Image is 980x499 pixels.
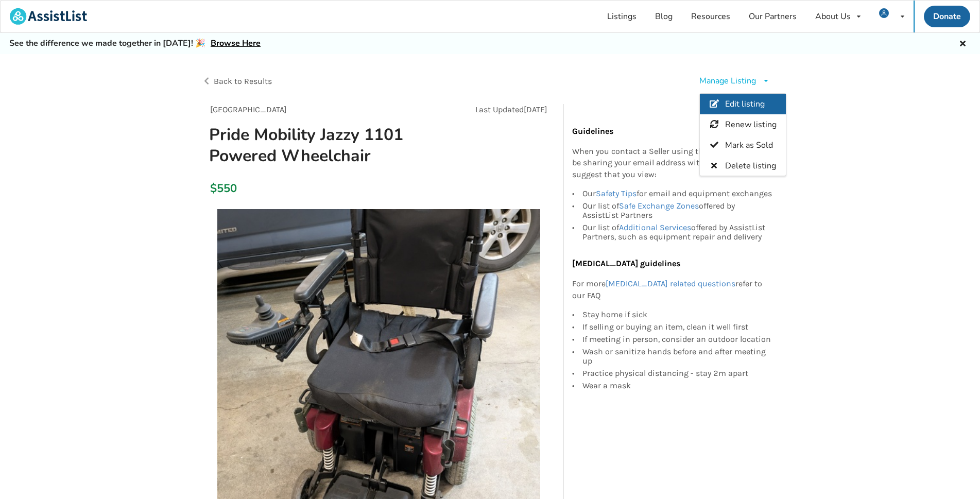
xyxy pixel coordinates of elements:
div: Practice physical distancing - stay 2m apart [582,367,773,380]
div: Stay home if sick [582,310,773,321]
div: If meeting in person, consider an outdoor location [582,333,773,346]
p: For more refer to our FAQ [572,278,773,302]
a: Safe Exchange Zones [619,201,699,211]
div: Wash or sanitize hands before and after meeting up [582,346,773,367]
b: [MEDICAL_DATA] guidelines [572,259,680,268]
b: Guidelines [572,126,613,136]
div: Our list of offered by AssistList Partners [582,200,773,221]
h1: Pride Mobility Jazzy 1101 Powered Wheelchair [201,124,444,166]
span: Edit listing [725,98,765,110]
div: If selling or buying an item, clean it well first [582,321,773,333]
img: assistlist-logo [10,8,87,25]
div: Wear a mask [582,380,773,390]
span: Mark as Sold [725,140,773,151]
span: [GEOGRAPHIC_DATA] [210,105,287,114]
div: Our for email and equipment exchanges [582,189,773,200]
div: $550 [210,181,216,196]
span: [DATE] [524,105,547,114]
a: Donate [924,6,970,27]
span: Back to Results [214,76,272,86]
a: Listings [598,1,646,32]
a: Browse Here [211,38,261,49]
span: Renew listing [725,119,777,130]
span: Delete listing [725,160,776,171]
a: Blog [646,1,682,32]
h5: See the difference we made together in [DATE]! 🎉 [9,38,261,49]
p: When you contact a Seller using this form, you will be sharing your email address with them. We s... [572,146,773,181]
a: [MEDICAL_DATA] related questions [606,279,735,288]
a: Additional Services [619,222,691,232]
a: Safety Tips [596,188,637,198]
div: Our list of offered by AssistList Partners, such as equipment repair and delivery [582,221,773,242]
span: Last Updated [475,105,524,114]
img: user icon [879,8,889,18]
a: Our Partners [740,1,806,32]
div: Manage Listing [699,75,756,87]
div: About Us [815,12,851,21]
a: Resources [682,1,740,32]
